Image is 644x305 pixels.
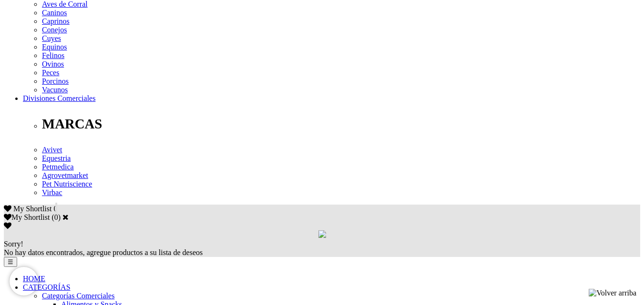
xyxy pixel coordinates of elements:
[42,34,61,42] a: Cuyes
[42,77,69,85] a: Porcinos
[13,205,51,213] span: My Shortlist
[4,240,23,248] span: Sorry!
[4,240,640,257] div: No hay datos encontrados, agregue productos a su lista de deseos
[53,205,57,213] span: 0
[42,146,62,154] a: Avivet
[42,188,62,197] a: Virbac
[42,17,70,25] a: Caprinos
[42,51,64,59] a: Felinos
[42,43,67,51] a: Equinos
[42,86,68,94] a: Vacunos
[23,94,95,102] a: Divisiones Comerciales
[54,213,58,221] label: 0
[42,171,88,179] a: Agrovetmarket
[4,213,50,221] label: My Shortlist
[23,283,71,291] a: CATEGORÍAS
[51,213,61,221] span: ( )
[4,257,17,267] button: ☰
[42,154,71,162] a: Equestria
[42,292,114,300] a: Categorías Comerciales
[42,26,67,34] a: Conejos
[42,163,74,171] a: Petmedica
[42,9,67,17] a: Caninos
[318,230,326,238] img: loading.gif
[42,116,640,132] p: MARCAS
[62,213,69,221] a: Cerrar
[42,180,92,188] a: Pet Nutriscience
[589,289,636,297] img: Volver arriba
[42,69,59,77] a: Peces
[10,267,38,295] iframe: Brevo live chat
[42,60,64,68] a: Ovinos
